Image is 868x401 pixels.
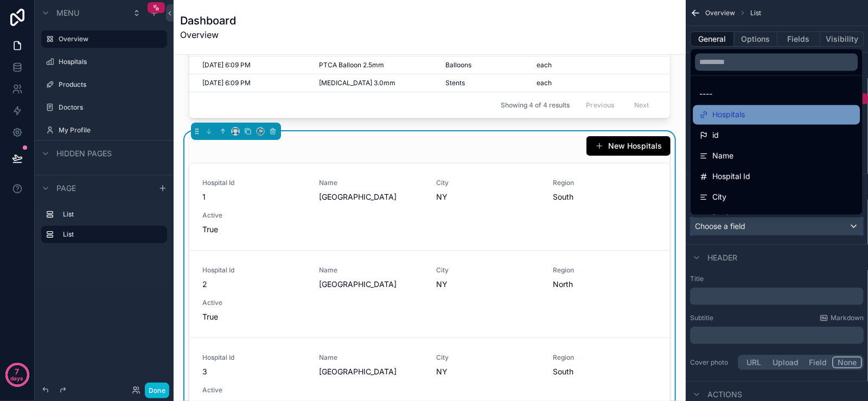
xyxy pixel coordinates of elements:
[202,298,307,307] span: Active
[320,179,424,187] span: Name
[202,224,307,235] span: True
[713,191,727,204] span: City
[202,211,307,220] span: Active
[320,366,424,377] span: [GEOGRAPHIC_DATA]
[180,13,236,28] h1: Dashboard
[320,192,424,202] span: [GEOGRAPHIC_DATA]
[202,386,307,394] span: Active
[713,212,737,225] span: Region
[202,353,307,362] span: Hospital Id
[436,192,540,202] span: NY
[202,266,307,275] span: Hospital Id
[501,101,570,110] span: Showing 4 of 4 results
[553,279,658,290] span: North
[202,311,307,322] span: True
[202,192,307,202] span: 1
[320,353,424,362] span: Name
[189,163,670,250] a: Hospital Id1Name[GEOGRAPHIC_DATA]CityNYRegionSouthActiveTrue
[436,266,540,275] span: City
[189,250,670,338] a: Hospital Id2Name[GEOGRAPHIC_DATA]CityNYRegionNorthActiveTrue
[713,109,745,122] span: Hospitals
[553,266,658,275] span: Region
[700,88,713,101] span: ----
[320,279,424,290] span: [GEOGRAPHIC_DATA]
[202,179,307,187] span: Hospital Id
[436,353,540,362] span: City
[436,366,540,377] span: NY
[586,136,671,156] button: New Hospitals
[202,279,307,290] span: 2
[436,179,540,187] span: City
[553,192,658,202] span: South
[713,150,734,163] span: Name
[202,366,307,377] span: 3
[553,353,658,362] span: Region
[553,179,658,187] span: Region
[180,28,236,41] span: Overview
[320,266,424,275] span: Name
[713,170,751,183] span: Hospital Id
[553,366,658,377] span: South
[436,279,540,290] span: NY
[713,129,719,142] span: id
